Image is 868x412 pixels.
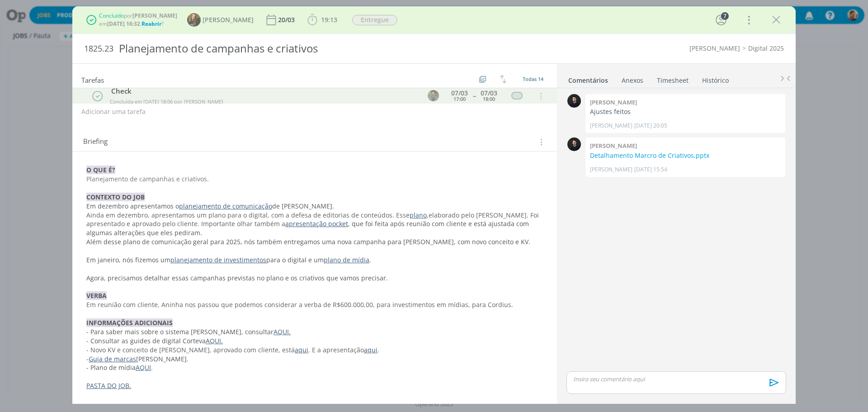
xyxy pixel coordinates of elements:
[483,96,495,101] div: 18:00
[84,44,113,54] span: 1825.23
[86,318,173,327] strong: INFORMAÇÕES ADICIONAIS
[568,72,609,85] a: Comentários
[108,86,419,96] div: Check
[136,363,151,372] a: AQUI
[324,256,369,264] a: plano de mídia
[86,300,513,309] span: Em reunião com cliente, Aninha nos passou que podemos considerar a verba de R$600.000,00, para in...
[721,12,729,20] div: 7
[179,202,272,210] a: planejamento de comunicação
[86,336,543,346] p: - Consultar as guides de digital Corteva
[590,151,709,160] a: Detalhamento Marcro de Criativos.pptx
[99,12,177,28] div: por em . ?
[86,346,295,354] span: - Novo KV e conceito de [PERSON_NAME], aprovado com cliente, está
[142,20,161,28] span: Reabrir
[206,336,223,345] a: AQUI.
[590,166,632,174] p: [PERSON_NAME]
[86,175,209,183] span: Planejamento de campanhas e criativos.
[278,17,297,23] div: 20/03
[99,12,124,19] span: Concluído
[590,122,632,130] p: [PERSON_NAME]
[689,44,740,52] a: [PERSON_NAME]
[86,202,543,211] p: Em dezembro apresentamos o de [PERSON_NAME].
[702,72,729,85] a: Histórico
[86,355,543,364] p: - [PERSON_NAME].
[86,211,541,228] span: elaborado pelo [PERSON_NAME]. Foi apresentado e aprovado pelo cliente. Importante olhar também a
[72,6,796,404] div: dialog
[86,211,410,219] span: Ainda em dezembro, apresentamos um plano para o digital, com a defesa de editorias de conteúdos. ...
[170,256,266,264] a: planejamento de investimentos
[590,142,637,150] b: [PERSON_NAME]
[410,211,427,219] a: plano
[110,98,223,105] span: Concluída em [DATE] 18:06 por [PERSON_NAME]
[86,256,543,265] p: Em janeiro, nós fizemos um para o digital e um .
[86,291,107,300] strong: VERBA
[451,90,468,96] div: 07/03
[473,93,476,99] span: --
[481,90,497,96] div: 07/03
[567,94,581,108] img: C
[364,346,377,354] a: aqui
[590,107,781,116] p: Ajustes feitos
[86,327,543,336] p: - Para saber mais sobre o sistema [PERSON_NAME], consultar
[285,219,348,228] a: apresentação pocket
[86,274,543,283] p: Agora, precisamos detalhar essas campanhas previstas no plano e os criativos que vamos precisar.
[500,75,506,83] img: arrow-down-up.svg
[86,166,115,174] strong: O QUE É?
[295,346,308,354] a: aqui
[86,211,543,238] p: , , que foi feita após reunião com cliente e está ajustada com algumas alterações que eles pediram.
[86,237,543,246] p: Além desse plano de comunicação geral para 2025, nós também entregamos uma nova campanha para [PE...
[81,74,104,85] span: Tarefas
[523,76,543,82] span: Todas 14
[748,44,784,52] a: Digital 2025
[453,96,466,101] div: 17:00
[634,166,667,174] span: [DATE] 15:54
[714,13,728,27] button: 7
[590,98,637,106] b: [PERSON_NAME]
[86,381,131,390] a: PASTA DO JOB.
[377,346,379,354] span: .
[132,12,177,19] b: [PERSON_NAME]
[308,346,364,354] span: . E a apresentação
[274,327,291,336] a: AQUI.
[622,76,643,85] div: Anexos
[634,122,667,130] span: [DATE] 20:05
[83,136,108,148] span: Briefing
[107,20,140,28] b: [DATE] 16:32
[115,38,489,60] div: Planejamento de campanhas e criativos
[567,137,581,151] img: C
[89,355,136,363] a: Guia de marcas
[86,193,145,201] strong: CONTEXTO DO JOB
[81,104,146,120] button: Adicionar uma tarefa
[86,363,543,372] p: - Plano de mídia .
[656,72,689,85] a: Timesheet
